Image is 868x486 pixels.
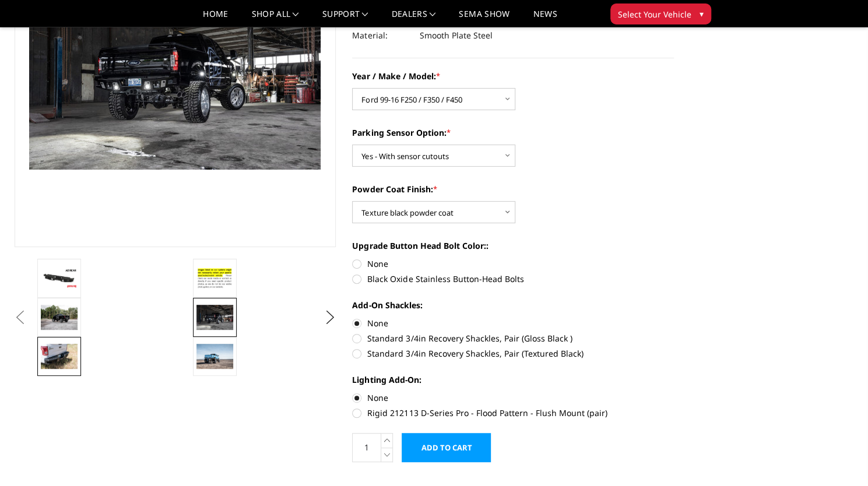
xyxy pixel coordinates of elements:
a: News [533,10,557,27]
a: Home [203,10,228,27]
label: Upgrade Button Head Bolt Color:: [352,240,674,252]
label: Year / Make / Model: [352,70,674,82]
a: Support [322,10,368,27]
label: Parking Sensor Option: [352,126,674,139]
img: A2 Series - Rear Bumper [196,266,233,291]
img: A2 Series - Rear Bumper [41,305,78,329]
a: shop all [252,10,299,27]
img: A2 Series - Rear Bumper [196,344,233,368]
dt: Material: [352,25,410,46]
button: Previous [12,309,29,326]
label: None [352,317,674,329]
label: Add-On Shackles: [352,299,674,311]
span: ▾ [700,8,704,20]
label: None [352,392,674,404]
label: Rigid 212113 D-Series Pro - Flood Pattern - Flush Mount (pair) [352,407,674,419]
img: A2 Series - Rear Bumper [196,305,233,329]
a: Dealers [392,10,436,27]
label: Black Oxide Stainless Button-Head Bolts [352,273,674,285]
dd: Smooth Plate Steel [419,25,492,46]
img: A2 Series - Rear Bumper [41,344,78,368]
button: Select Your Vehicle [610,3,711,24]
input: Add to Cart [402,433,491,462]
label: None [352,258,674,270]
label: Lighting Add-On: [352,374,674,386]
span: Select Your Vehicle [618,8,691,20]
label: Powder Coat Finish: [352,183,674,195]
img: A2 Series - Rear Bumper [41,268,78,288]
label: Standard 3/4in Recovery Shackles, Pair (Gloss Black ) [352,332,674,344]
label: Standard 3/4in Recovery Shackles, Pair (Textured Black) [352,347,674,360]
a: SEMA Show [459,10,509,27]
button: Next [321,309,339,326]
